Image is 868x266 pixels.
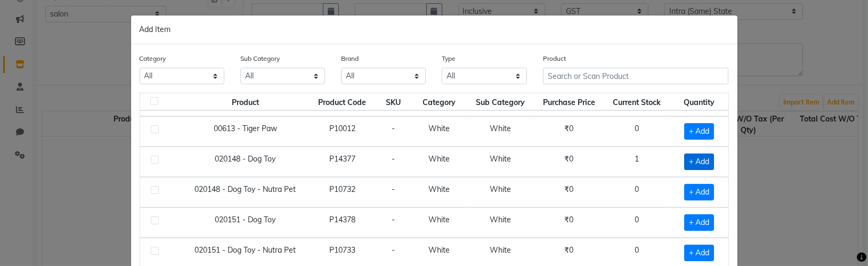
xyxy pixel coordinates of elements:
[543,54,566,63] label: Product
[670,93,728,111] th: Quantity
[604,147,670,177] td: 1
[684,123,714,140] span: + Add
[467,147,534,177] td: White
[309,93,375,111] th: Product Code
[375,116,411,147] td: -
[309,147,375,177] td: P14377
[543,68,729,84] input: Search or Scan Product
[604,93,670,111] th: Current Stock
[411,93,467,111] th: Category
[375,207,411,238] td: -
[411,116,467,147] td: White
[309,177,375,207] td: P10732
[181,116,309,147] td: 00613 - Tiger Paw
[411,147,467,177] td: White
[604,207,670,238] td: 0
[467,177,534,207] td: White
[684,245,714,261] span: + Add
[140,54,166,63] label: Category
[684,154,714,170] span: + Add
[467,207,534,238] td: White
[131,15,737,44] div: Add Item
[375,177,411,207] td: -
[375,147,411,177] td: -
[240,54,280,63] label: Sub Category
[534,116,604,147] td: ₹0
[467,116,534,147] td: White
[467,93,534,111] th: Sub Category
[375,93,411,111] th: SKU
[181,177,309,207] td: 020148 - Dog Toy - Nutra Pet
[411,177,467,207] td: White
[543,98,595,107] span: Purchase Price
[534,177,604,207] td: ₹0
[442,54,456,63] label: Type
[181,93,309,111] th: Product
[684,214,714,231] span: + Add
[309,207,375,238] td: P14378
[604,177,670,207] td: 0
[604,116,670,147] td: 0
[411,207,467,238] td: White
[534,147,604,177] td: ₹0
[341,54,359,63] label: Brand
[684,184,714,200] span: + Add
[181,207,309,238] td: 020151 - Dog Toy
[534,207,604,238] td: ₹0
[309,116,375,147] td: P10012
[181,147,309,177] td: 020148 - Dog Toy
